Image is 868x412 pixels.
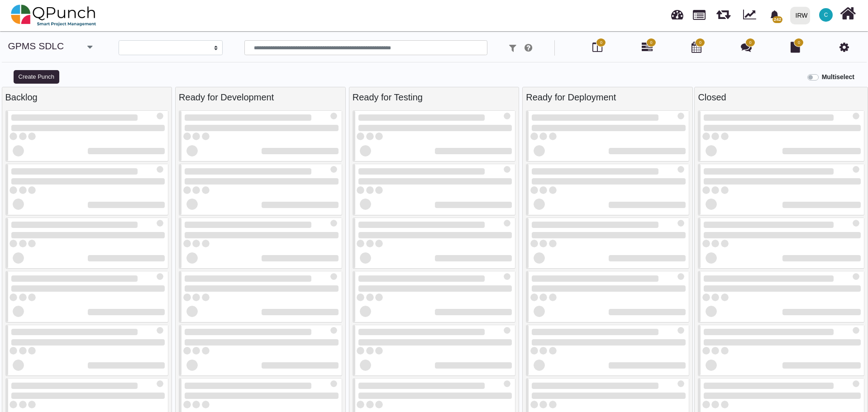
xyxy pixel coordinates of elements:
[642,45,653,52] a: 0
[14,70,59,84] button: Create Punch
[822,73,854,81] b: Multiselect
[798,40,800,46] span: 0
[749,40,751,46] span: 0
[600,40,602,46] span: 0
[764,0,787,29] a: bell fill242
[791,42,800,52] i: Document Library
[353,90,516,104] div: Ready for Testing
[741,42,752,52] i: Punch Discussion
[840,5,856,22] i: Home
[698,90,864,104] div: Closed
[693,6,706,20] span: Projects
[525,43,532,52] i: e.g: punch or !ticket or &category or #label or @username or $priority or *iteration or ^addition...
[773,16,782,23] span: 242
[179,90,342,104] div: Ready for Development
[786,0,814,30] a: IRW
[770,10,779,20] svg: bell fill
[767,7,782,23] div: Notification
[716,5,730,19] span: Releases
[699,40,701,46] span: 0
[824,12,828,18] span: C
[692,42,701,52] i: Calendar
[650,40,652,46] span: 0
[739,0,764,30] div: Dynamic Report
[796,8,808,24] div: IRW
[671,5,683,19] span: Dashboard
[819,8,833,22] span: Clairebt
[526,90,689,104] div: Ready for Deployment
[814,0,838,29] a: C
[5,90,169,104] div: Backlog
[8,41,64,51] a: GPMS SDLC
[592,42,602,52] i: Board
[642,42,653,52] i: Gantt
[11,2,96,29] img: qpunch-sp.fa6292f.png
